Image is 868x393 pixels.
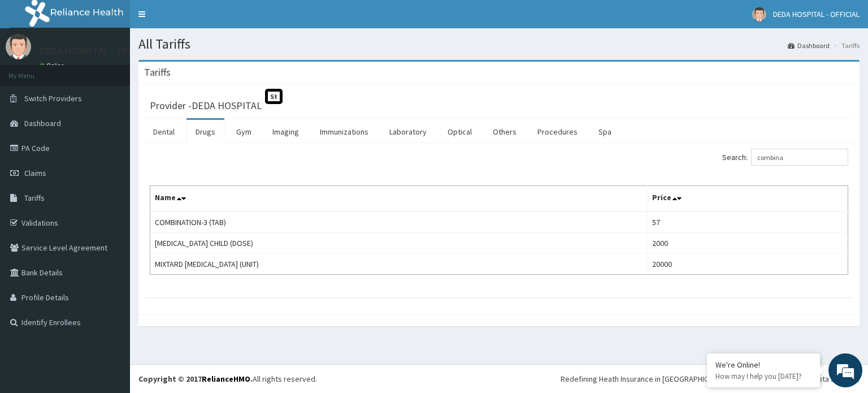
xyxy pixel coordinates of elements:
[144,67,171,77] h3: Tariffs
[150,101,262,111] h3: Provider - DEDA HOSPITAL
[40,46,156,56] p: DEDA HOSPITAL - OFFICIAL
[138,374,253,384] strong: Copyright © 2017 .
[24,168,46,178] span: Claims
[773,9,860,19] span: DEDA HOSPITAL - OFFICIAL
[130,364,868,393] footer: All rights reserved.
[150,186,648,212] th: Name
[528,120,587,144] a: Procedures
[6,268,215,308] textarea: Type your message and hit 'Enter'
[150,233,648,254] td: [MEDICAL_DATA] CHILD (DOSE)
[185,6,212,33] div: Minimize live chat window
[227,120,261,144] a: Gym
[24,93,82,103] span: Switch Providers
[715,360,811,370] div: We're Online!
[380,120,436,144] a: Laboratory
[6,34,31,59] img: User Image
[24,118,61,128] span: Dashboard
[751,149,848,166] input: Search:
[66,122,156,236] span: We're online!
[561,373,860,385] div: Redefining Heath Insurance in [GEOGRAPHIC_DATA] using Telemedicine and Data Science!
[788,41,830,50] a: Dashboard
[648,233,848,254] td: 2000
[186,120,224,144] a: Drugs
[40,62,67,70] a: Online
[722,149,848,166] label: Search:
[21,57,46,85] img: d_794563401_company_1708531726252_794563401
[439,120,481,144] a: Optical
[648,211,848,233] td: 57
[589,120,620,144] a: Spa
[144,120,184,144] a: Dental
[202,374,250,384] a: RelianceHMO
[138,37,860,51] h1: All Tariffs
[484,120,526,144] a: Others
[752,7,766,21] img: User Image
[263,120,308,144] a: Imaging
[150,254,648,275] td: MIXTARD [MEDICAL_DATA] (UNIT)
[831,41,860,50] li: Tariffs
[648,254,848,275] td: 20000
[265,89,283,104] span: St
[311,120,377,144] a: Immunizations
[648,186,848,212] th: Price
[59,63,190,78] div: Chat with us now
[24,193,45,203] span: Tariffs
[150,211,648,233] td: COMBINATION-3 (TAB)
[715,372,811,381] p: How may I help you today?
